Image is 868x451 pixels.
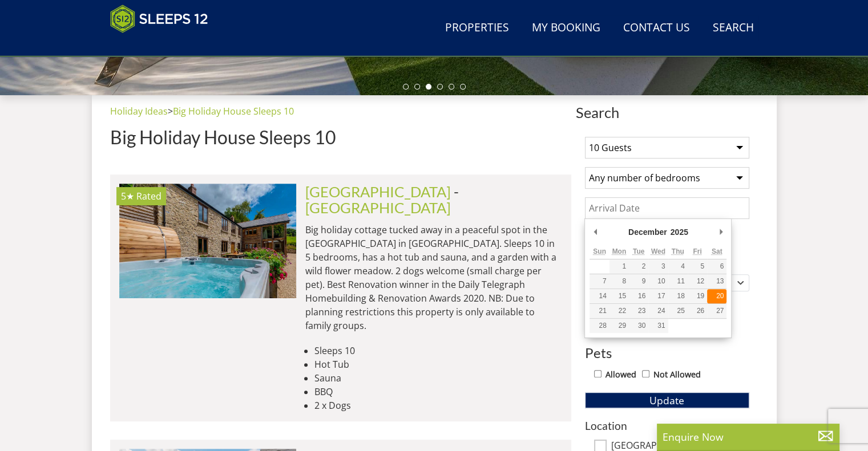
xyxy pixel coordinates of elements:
p: Big holiday cottage tucked away in a peaceful spot in the [GEOGRAPHIC_DATA] in [GEOGRAPHIC_DATA].... [305,223,562,332]
button: 6 [707,259,726,274]
li: Sleeps 10 [314,344,562,357]
li: Sauna [314,371,562,385]
span: Search [576,104,758,120]
button: 12 [688,274,707,289]
button: 8 [609,274,629,289]
abbr: Wednesday [651,247,665,255]
a: Holiday Ideas [110,105,168,117]
button: 20 [707,289,726,303]
button: 7 [590,274,609,289]
li: BBQ [314,385,562,399]
button: 26 [688,304,707,318]
button: 25 [668,304,688,318]
button: 28 [590,319,609,333]
button: 29 [609,319,629,333]
button: 24 [648,304,668,318]
button: 30 [629,319,648,333]
h1: Big Holiday House Sleeps 10 [110,127,571,147]
button: 1 [609,259,629,274]
abbr: Friday [693,247,701,255]
h3: Pets [585,346,749,360]
a: Properties [441,15,514,41]
button: 13 [707,274,726,289]
button: 31 [648,319,668,333]
button: 27 [707,304,726,318]
span: Otterhead House has a 5 star rating under the Quality in Tourism Scheme [121,190,134,202]
button: 5 [688,259,707,274]
button: 11 [668,274,688,289]
a: [GEOGRAPHIC_DATA] [305,199,451,216]
abbr: Sunday [593,247,606,255]
a: Big Holiday House Sleeps 10 [173,105,294,117]
a: My Booking [527,15,605,41]
button: 22 [609,304,629,318]
span: Update [649,393,684,407]
li: 2 x Dogs [314,399,562,412]
button: 14 [590,289,609,303]
button: Next Month [715,224,726,241]
button: 15 [609,289,629,303]
button: 18 [668,289,688,303]
a: [GEOGRAPHIC_DATA] [305,183,451,200]
input: Arrival Date [585,197,749,219]
a: 5★ Rated [119,184,296,298]
img: Sleeps 12 [110,5,208,33]
button: Previous Month [590,224,601,241]
label: Not Allowed [653,368,701,381]
button: 16 [629,289,648,303]
div: 2025 [669,224,690,241]
button: 3 [648,259,668,274]
span: > [168,105,173,117]
button: 17 [648,289,668,303]
h3: Location [585,420,749,432]
button: 23 [629,304,648,318]
abbr: Thursday [672,247,684,255]
abbr: Monday [612,247,626,255]
label: Allowed [605,368,636,381]
button: 21 [590,304,609,318]
abbr: Saturday [712,247,722,255]
div: December [627,224,669,241]
button: 19 [688,289,707,303]
button: 10 [648,274,668,289]
p: Enquire Now [663,429,834,444]
button: Update [585,392,749,408]
span: - [305,183,459,216]
a: Search [708,15,758,41]
button: 9 [629,274,648,289]
iframe: Customer reviews powered by Trustpilot [104,40,224,50]
abbr: Tuesday [633,247,644,255]
button: 2 [629,259,648,274]
img: otterhead-house-holiday-home-somerset-sleeps-10-hot-tub-2.original.jpg [119,184,296,298]
a: Contact Us [619,15,695,41]
button: 4 [668,259,688,274]
li: Hot Tub [314,357,562,371]
span: Rated [136,190,162,202]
